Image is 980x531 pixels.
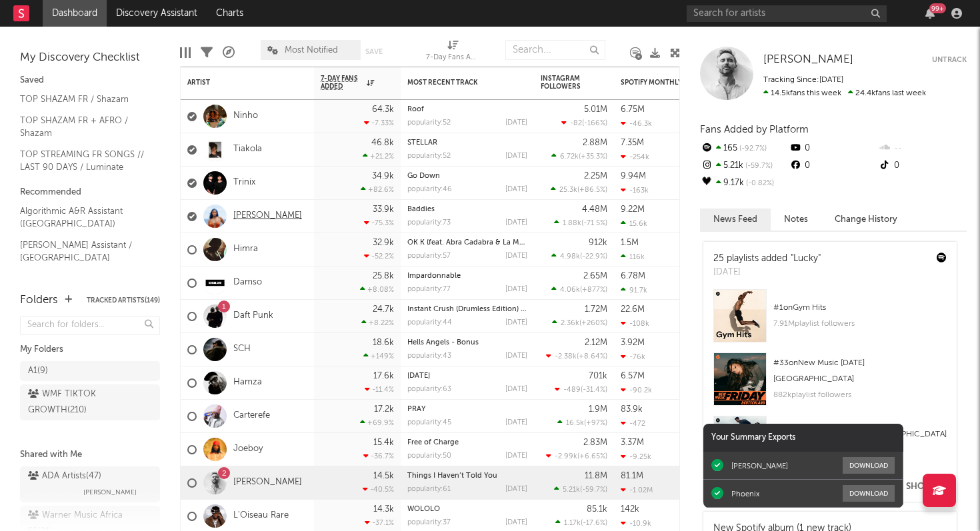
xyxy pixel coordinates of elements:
[407,506,527,513] div: WOLOLO
[566,420,584,427] span: 16.5k
[407,239,547,247] a: OK K (feat. Abra Cadabra & La Mano 1.9)
[555,453,577,460] span: -2.99k
[373,372,394,380] div: 17.6k
[365,385,394,394] div: -11.4 %
[621,472,643,480] div: 81.1M
[583,386,605,394] span: -31.4 %
[563,386,581,394] span: -489
[505,419,527,426] div: [DATE]
[579,453,605,460] span: +6.65 %
[407,472,497,480] a: Things I Haven’t Told You
[505,186,527,193] div: [DATE]
[505,253,527,260] div: [DATE]
[407,439,527,446] div: Free of Charge
[363,152,394,161] div: +21.2 %
[843,457,895,474] button: Download
[878,140,967,157] div: --
[407,106,527,113] div: Roof
[20,466,160,502] a: ADA Artists(47)[PERSON_NAME]
[505,219,527,227] div: [DATE]
[731,461,788,470] div: [PERSON_NAME]
[621,239,639,247] div: 1.5M
[20,384,160,420] a: WMF TIKTOK GROWTH(210)
[585,338,607,347] div: 2.12M
[773,387,947,403] div: 882k playlist followers
[407,372,527,380] div: YESTERDAY
[407,406,527,413] div: PRAY
[557,418,607,427] div: ( )
[929,3,946,13] div: 99 +
[407,253,451,260] div: popularity: 57
[187,79,287,87] div: Artist
[763,54,853,65] span: [PERSON_NAME]
[407,406,425,413] a: PRAY
[579,353,605,360] span: +8.64 %
[407,186,452,193] div: popularity: 46
[763,89,841,97] span: 14.5k fans this week
[791,254,821,263] a: "Lucky"
[932,53,967,67] button: Untrack
[585,305,607,314] div: 1.72M
[621,79,721,87] div: Spotify Monthly Listeners
[700,209,771,231] button: News Feed
[763,53,853,67] a: [PERSON_NAME]
[621,519,651,528] div: -10.9k
[407,352,451,360] div: popularity: 43
[773,316,947,332] div: 7.91M playlist followers
[407,239,527,247] div: OK K (feat. Abra Cadabra & La Mano 1.9)
[621,105,645,114] div: 6.75M
[20,316,160,335] input: Search for folders...
[773,355,947,387] div: # 33 on New Music [DATE] [GEOGRAPHIC_DATA]
[621,438,644,447] div: 3.37M
[364,119,394,127] div: -7.33 %
[555,353,577,360] span: -2.38k
[407,419,451,426] div: popularity: 45
[233,477,302,488] a: [PERSON_NAME]
[180,33,191,72] div: Edit Columns
[581,153,605,161] span: +35.3 %
[551,252,607,261] div: ( )
[505,452,527,460] div: [DATE]
[878,157,967,175] div: 0
[407,339,479,346] a: Hells Angels - Bonus
[621,172,646,181] div: 9.94M
[373,472,394,480] div: 14.5k
[407,506,440,513] a: WOLOLO
[587,505,607,514] div: 85.1k
[687,5,887,22] input: Search for artists
[589,405,607,414] div: 1.9M
[233,410,270,422] a: Carterefe
[20,292,58,308] div: Folders
[552,318,607,327] div: ( )
[407,372,430,380] a: [DATE]
[771,209,821,231] button: Notes
[585,472,607,480] div: 11.8M
[374,405,394,414] div: 17.2k
[561,119,607,127] div: ( )
[233,277,262,288] a: Damso
[713,266,821,279] div: [DATE]
[407,206,527,213] div: Baddies
[407,79,507,87] div: Most Recent Track
[621,405,643,414] div: 83.9k
[925,8,935,19] button: 99+
[564,520,581,527] span: 1.17k
[554,219,607,227] div: ( )
[364,219,394,227] div: -75.3 %
[906,482,950,491] button: Show All
[563,486,580,494] span: 5.21k
[743,163,773,170] span: -59.7 %
[20,147,147,175] a: TOP STREAMING FR SONGS // LAST 90 DAYS / Luminate
[407,173,527,180] div: Go Down
[201,33,213,72] div: Filters
[360,285,394,294] div: +8.08 %
[361,318,394,327] div: +8.22 %
[365,518,394,527] div: -37.1 %
[621,386,652,394] div: -90.2k
[560,286,580,294] span: 4.06k
[407,153,451,160] div: popularity: 52
[233,377,262,388] a: Hamza
[407,339,527,346] div: Hells Angels - Bonus
[28,468,101,484] div: ADA Artists ( 47 )
[744,180,774,187] span: -0.82 %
